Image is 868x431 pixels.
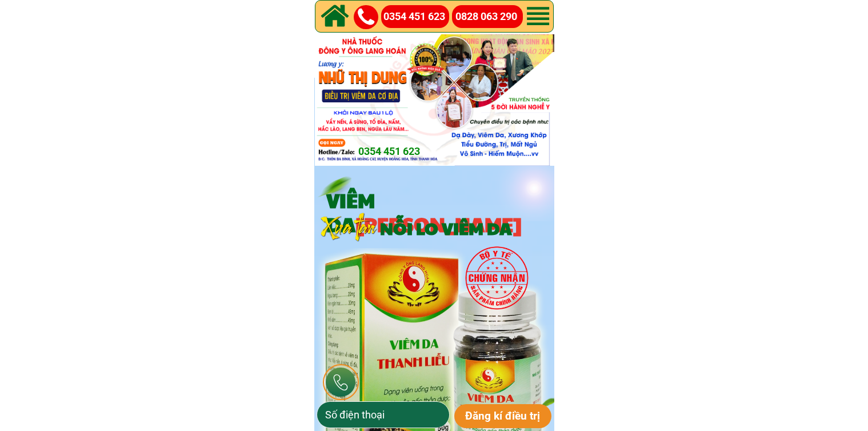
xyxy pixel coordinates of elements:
[454,404,552,428] p: Đăng kí điều trị
[383,9,451,25] a: 0354 451 623
[380,218,578,238] h3: NỖI LO VIÊM DA
[455,9,523,25] a: 0828 063 290
[358,143,473,160] a: 0354 451 623
[355,210,522,238] span: [PERSON_NAME]
[322,402,444,428] input: Số điện thoại
[326,188,567,236] h3: VIÊM DA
